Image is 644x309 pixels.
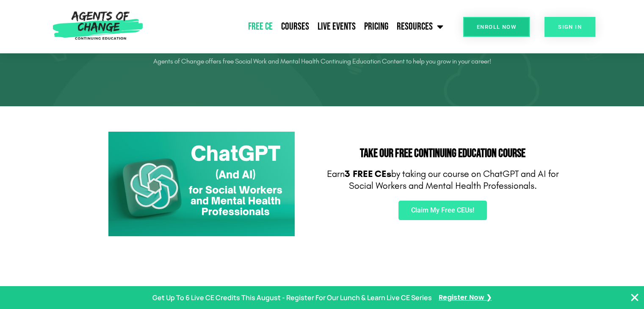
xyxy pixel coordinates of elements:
span: Claim My Free CEUs! [411,207,474,214]
p: Get Up To 6 Live CE Credits This August - Register For Our Lunch & Learn Live CE Series [152,292,432,304]
h2: Take Our FREE Continuing Education Course [326,148,559,160]
a: Courses [277,16,313,37]
p: Earn by taking our course on ChatGPT and AI for Social Workers and Mental Health Professionals. [326,168,559,192]
a: Claim My Free CEUs! [398,201,487,220]
p: Agents of Change offers free Social Work and Mental Health Continuing Education Content to help y... [85,55,559,68]
nav: Menu [147,16,448,37]
a: Live Events [313,16,360,37]
a: Register Now ❯ [439,292,492,304]
a: SIGN IN [544,17,595,37]
button: Close Banner [630,292,640,303]
a: Free CE [244,16,277,37]
b: 3 FREE CEs [345,168,391,179]
a: Resources [392,16,448,37]
span: SIGN IN [558,24,582,30]
a: Enroll Now [463,17,530,37]
a: Pricing [360,16,392,37]
span: Enroll Now [477,24,516,30]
